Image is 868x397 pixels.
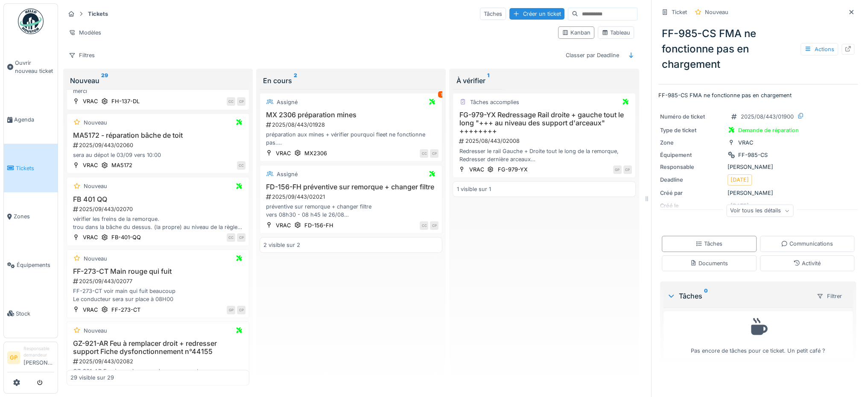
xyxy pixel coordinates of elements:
[438,91,444,98] div: 1
[704,291,708,301] sup: 0
[263,75,439,86] div: En cours
[4,289,58,338] a: Stock
[17,261,54,269] span: Équipements
[4,96,58,144] a: Agenda
[84,327,107,335] div: Nouveau
[70,151,245,159] div: sera au dépot le 03/09 vers 10:00
[509,8,564,20] div: Créer un ticket
[237,233,245,242] div: CP
[16,310,54,318] span: Stock
[696,240,722,248] div: Tâches
[18,9,44,34] img: Badge_color-CXgf-gQk.svg
[70,75,246,86] div: Nouveau
[430,149,438,158] div: CP
[660,151,724,159] div: Équipement
[456,185,491,193] div: 1 visible sur 1
[83,161,98,169] div: VRAC
[276,221,291,229] div: VRAC
[72,357,245,365] div: 2025/09/443/02082
[469,165,484,174] div: VRAC
[660,113,724,121] div: Numéro de ticket
[65,26,105,39] div: Modèles
[237,97,245,106] div: CP
[70,131,245,139] h3: MA5172 - réparation bâche de toit
[14,116,54,124] span: Agenda
[227,97,235,106] div: CC
[15,59,54,75] span: Ouvrir nouveau ticket
[562,29,590,37] div: Kanban
[70,367,245,383] div: GZ-921-AR Feu à remplacer + redresser support Le remorque est déposé le [DATE] 14H00
[672,8,687,16] div: Ticket
[111,306,140,314] div: FF-273-CT
[458,137,631,145] div: 2025/08/443/02008
[470,98,519,106] div: Tâches accomplies
[23,345,54,359] div: Responsable demandeur
[101,75,108,86] sup: 29
[4,144,58,192] a: Tickets
[430,221,438,230] div: CP
[72,205,245,213] div: 2025/09/443/02070
[70,267,245,275] h3: FF-273-CT Main rouge qui fuit
[70,215,245,231] div: vérifier les freins de la remorque. trou dans la bâche du dessus. (la propre) au niveau de la règ...
[263,241,300,249] div: 2 visible sur 2
[669,315,847,355] div: Pas encore de tâches pour ce ticket. Un petit café ?
[660,139,724,147] div: Zone
[801,43,838,55] div: Actions
[84,255,107,263] div: Nouveau
[658,23,858,75] div: FF-985-CS FMA ne fonctionne pas en chargement
[265,193,438,201] div: 2025/09/443/02021
[660,176,724,184] div: Deadline
[660,126,724,134] div: Type de ticket
[738,151,768,159] div: FF-985-CS
[7,345,54,372] a: GP Responsable demandeur[PERSON_NAME]
[562,49,623,61] div: Classer par Deadline
[111,161,132,169] div: MA5172
[277,98,298,106] div: Assigné
[263,111,438,119] h3: MX 2306 préparation mines
[613,165,622,174] div: GP
[658,91,858,99] p: FF-985-CS FMA ne fonctionne pas en chargement
[456,111,631,136] h3: FG-979-YX Redressage Rail droite + gauche tout le long "+++ au niveau des support d'arceaux" ++++...
[70,195,245,203] h3: FB 401 QQ
[602,29,630,37] div: Tableau
[7,351,20,364] li: GP
[705,8,728,16] div: Nouveau
[14,212,54,220] span: Zones
[72,141,245,149] div: 2025/09/443/02060
[70,339,245,356] h3: GZ-921-AR Feu à remplacer droit + redresser support Fiche dysfonctionnement n°44155
[294,75,297,86] sup: 2
[237,161,245,170] div: CC
[84,182,107,190] div: Nouveau
[227,233,235,242] div: CC
[111,97,140,105] div: FH-137-DL
[741,113,794,121] div: 2025/08/443/01900
[781,240,833,248] div: Communications
[263,203,438,219] div: préventive sur remorque + changer filtre vers 08h30 - 08 h45 le 26/08 merci :)
[456,147,631,163] div: Redresser le rail Gauche + Droite tout le long de la remorque, Redresser dernière arceaux Remettr...
[70,287,245,303] div: FF-273-CT voir main qui fuit beaucoup Le conducteur sera sur place à 08H00
[83,306,98,314] div: VRAC
[480,8,506,20] div: Tâches
[4,39,58,96] a: Ouvrir nouveau ticket
[263,183,438,191] h3: FD-156-FH préventive sur remorque + changer filtre
[623,165,632,174] div: CP
[487,75,489,86] sup: 1
[111,233,141,241] div: FB-401-QQ
[660,163,724,171] div: Responsable
[227,306,235,314] div: GP
[263,130,438,147] div: préparation aux mines + vérifier pourquoi fleet ne fonctionne pas. sur le véhicule il manque le c...
[660,163,856,171] div: [PERSON_NAME]
[690,259,728,267] div: Documents
[84,119,107,127] div: Nouveau
[667,291,810,301] div: Tâches
[65,49,99,61] div: Filtres
[85,10,111,18] strong: Tickets
[4,192,58,241] a: Zones
[660,189,724,197] div: Créé par
[726,205,793,217] div: Voir tous les détails
[237,306,245,314] div: CP
[83,97,98,105] div: VRAC
[813,290,846,302] div: Filtrer
[497,165,527,174] div: FG-979-YX
[265,121,438,129] div: 2025/08/443/01928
